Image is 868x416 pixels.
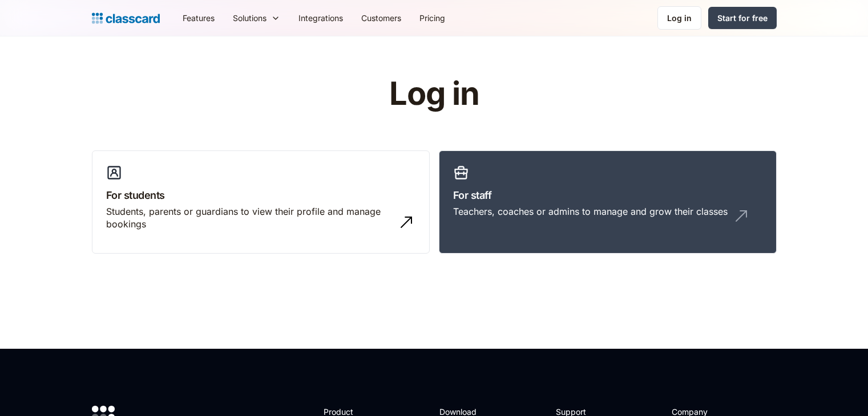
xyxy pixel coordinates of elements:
[667,12,692,24] div: Log in
[453,187,762,203] h3: For staff
[410,5,454,31] a: Pricing
[106,187,415,203] h3: For students
[657,6,701,30] a: Log in
[289,5,352,31] a: Integrations
[253,76,615,112] h1: Log in
[92,10,160,26] a: home
[708,7,777,29] a: Start for free
[106,205,393,231] div: Students, parents or guardians to view their profile and manage bookings
[717,12,768,24] div: Start for free
[439,150,777,254] a: For staffTeachers, coaches or admins to manage and grow their classes
[453,205,728,218] div: Teachers, coaches or admins to manage and grow their classes
[224,5,289,31] div: Solutions
[92,150,430,254] a: For studentsStudents, parents or guardians to view their profile and manage bookings
[233,12,267,24] div: Solutions
[352,5,410,31] a: Customers
[173,5,224,31] a: Features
